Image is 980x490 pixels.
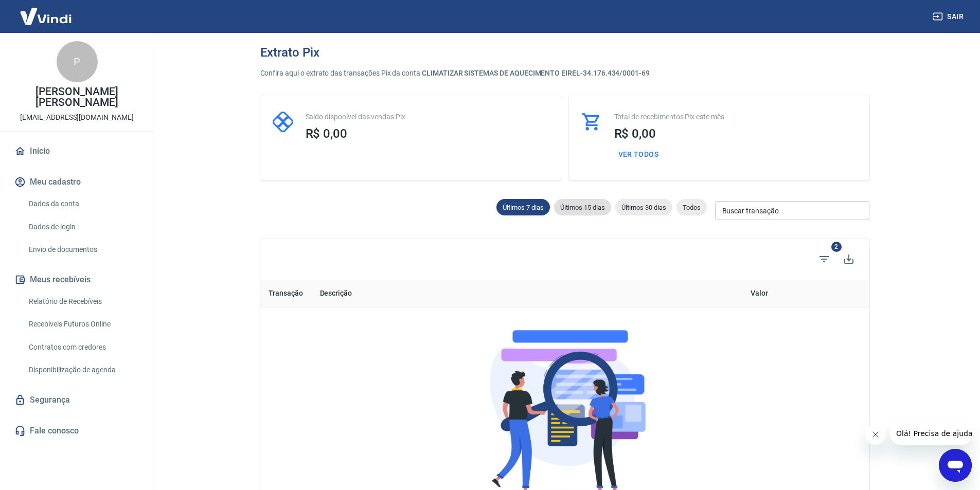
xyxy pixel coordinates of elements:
button: Meus recebíveis [12,268,141,291]
a: Dados de login [25,216,141,238]
button: Ver todos [614,145,663,164]
p: Confira aqui o extrato das transações Pix da conta [260,68,869,79]
span: Últimos 15 dias [554,204,611,211]
iframe: Fechar mensagem [865,424,886,445]
img: Vindi [12,1,79,32]
a: Dados da conta [25,193,141,214]
div: Últimos 30 dias [615,199,672,215]
p: [EMAIL_ADDRESS][DOMAIN_NAME] [20,112,134,123]
span: R$ 0,00 [614,126,656,141]
h3: Extrato Pix [260,45,319,60]
div: Todos [676,199,707,215]
a: Recebíveis Futuros Online [25,314,141,335]
a: Segurança [12,389,141,411]
th: Descrição [312,280,586,307]
span: Filtros [812,247,836,271]
a: Relatório de Recebíveis [25,291,141,312]
p: Saldo disponível das vendas Pix [306,112,548,122]
a: Envio de documentos [25,239,141,260]
th: Transação [260,280,312,307]
p: Total de recebimentos Pix este mês [614,112,857,122]
span: Todos [676,204,707,211]
button: Exportar extrato [836,247,861,271]
a: Fale conosco [12,420,141,442]
div: Últimos 7 dias [496,199,550,215]
div: P [57,41,98,82]
span: Últimos 30 dias [615,204,672,211]
div: Últimos 15 dias [554,199,611,215]
a: Início [12,140,141,162]
span: R$ 0,00 [306,126,348,141]
span: Olá! Precisa de ajuda? [6,7,86,15]
span: CLIMATIZAR SISTEMAS DE AQUECIMENTO EIREL - 34.176.434/0001-69 [422,69,650,77]
iframe: Botão para abrir a janela de mensagens [939,449,972,482]
button: Sair [931,7,968,26]
iframe: Mensagem da empresa [890,422,972,445]
span: 2 [831,242,842,252]
a: Disponibilização de agenda [25,359,141,380]
button: Meu cadastro [12,171,141,193]
span: Últimos 7 dias [496,204,550,211]
a: Contratos com credores [25,337,141,358]
p: [PERSON_NAME] [PERSON_NAME] [8,86,146,108]
th: Valor [585,280,776,307]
